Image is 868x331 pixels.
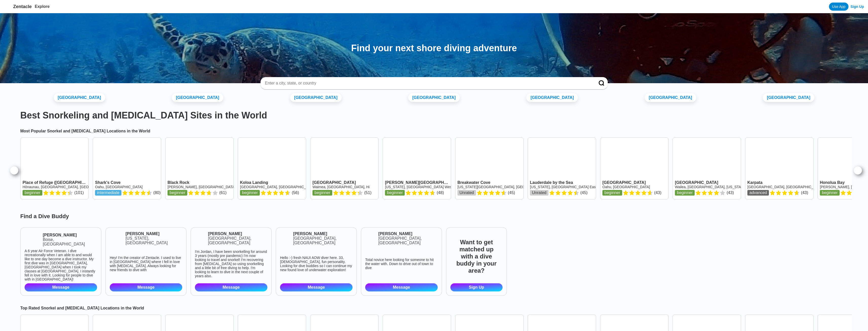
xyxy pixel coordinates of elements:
[365,283,438,291] a: Message
[125,232,182,236] a: [PERSON_NAME]
[43,237,97,247] div: Boise, [GEOGRAPHIC_DATA]
[172,93,223,102] a: [GEOGRAPHIC_DATA]
[280,283,353,291] a: Message
[378,232,438,236] a: [PERSON_NAME]
[208,232,267,236] a: [PERSON_NAME]
[110,232,123,245] img: Mayank Jain
[293,232,353,236] a: [PERSON_NAME]
[408,93,460,102] a: [GEOGRAPHIC_DATA]
[378,236,438,245] div: [GEOGRAPHIC_DATA], [GEOGRAPHIC_DATA]
[35,4,50,9] a: Explore
[25,232,41,248] img: Derek Peltier
[20,110,848,121] h1: Best Snorkeling and [MEDICAL_DATA] Sites in the World
[195,283,267,291] a: Message
[4,3,32,11] a: Zentacle logoZentacle
[290,93,342,102] a: [GEOGRAPHIC_DATA]
[16,213,852,220] h3: Find a Dive Buddy
[450,283,503,291] a: Sign Up
[20,306,848,310] h2: Top Rated Snorkel and [MEDICAL_DATA] Locations in the World
[526,93,578,102] a: [GEOGRAPHIC_DATA]
[13,4,32,9] span: Zentacle
[110,283,182,291] a: Message
[851,5,864,9] a: Sign Up
[855,167,861,173] img: right caret
[11,167,17,173] img: left caret
[280,233,291,244] img: Timothy Lord
[20,129,848,133] h2: Most Popular Snorkel and [MEDICAL_DATA] Locations in the World
[265,81,592,86] input: Enter a city, state, or country
[645,93,696,102] a: [GEOGRAPHIC_DATA]
[125,236,182,245] div: [US_STATE], [GEOGRAPHIC_DATA]
[110,256,182,272] div: Hey! I'm the creator of Zentacle. I used to live in [GEOGRAPHIC_DATA] where I fell in love with [...
[25,249,97,281] div: A 6 year Air Force Veteran. I dive recreationally when I am able to and would like to one day bec...
[4,3,12,11] img: Zentacle logo
[450,235,503,278] span: Want to get matched up with a dive buddy in your area?
[195,233,206,244] img: jordan townsend
[293,236,353,245] div: [GEOGRAPHIC_DATA], [GEOGRAPHIC_DATA]
[365,258,438,270] div: Total novice here looking for someone to hit the water with. Down to drive out of town to dive
[208,236,267,245] div: [GEOGRAPHIC_DATA], [GEOGRAPHIC_DATA]
[763,93,814,102] a: [GEOGRAPHIC_DATA]
[195,250,267,278] div: I'm Jordan, I have been snorkelling for around 3 years (mostly pre pandemic) I'm now looking to t...
[25,283,97,291] a: Message
[54,93,105,102] a: [GEOGRAPHIC_DATA]
[829,3,848,11] a: Use App
[43,233,97,237] a: [PERSON_NAME]
[280,256,353,272] div: Hello :-) fresh NAUI AOW diver here. 33, [DEMOGRAPHIC_DATA], fun personality. Looking for dive bu...
[365,233,376,244] img: Araf Hossain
